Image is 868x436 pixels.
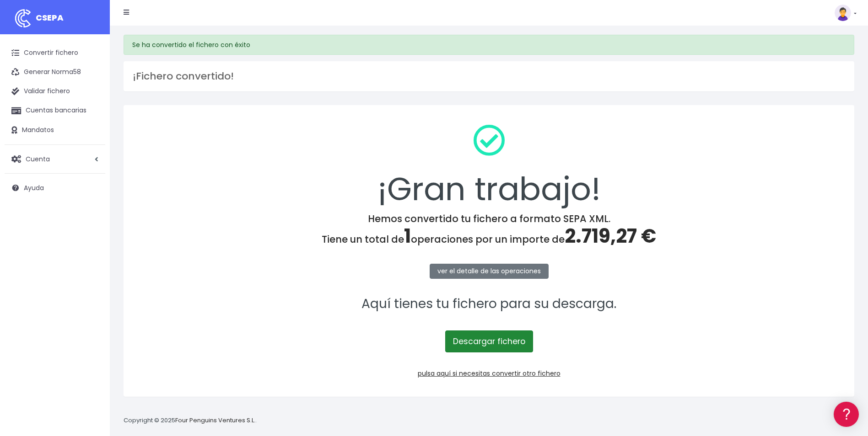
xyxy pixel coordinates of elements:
[9,158,174,172] a: Perfiles de empresas
[126,263,176,272] a: POWERED BY ENCHANT
[9,196,174,210] a: General
[430,264,549,279] a: ver el detalle de las operaciones
[26,154,50,163] span: Cuenta
[404,223,411,250] span: 1
[9,144,174,158] a: Videotutoriales
[124,35,854,55] div: Se ha convertido el fichero con éxito
[835,5,851,21] img: profile
[11,7,34,30] img: logo
[5,43,105,63] a: Convertir fichero
[36,12,64,23] span: CSEPA
[9,245,174,261] button: Contáctanos
[5,101,105,120] a: Cuentas bancarias
[133,70,845,82] h3: ¡Fichero convertido!
[24,183,44,192] span: Ayuda
[5,121,105,140] a: Mandatos
[175,416,255,425] a: Four Penguins Ventures S.L.
[124,416,257,425] p: Copyright © 2025 .
[418,369,561,378] a: pulsa aquí si necesitas convertir otro fichero
[5,149,105,169] a: Cuenta
[9,64,174,72] div: Información general
[9,219,174,228] div: Programadores
[5,82,105,101] a: Validar fichero
[9,116,174,130] a: Formatos
[445,330,533,352] a: Descargar fichero
[9,78,174,92] a: Información general
[135,117,842,213] div: ¡Gran trabajo!
[5,178,105,197] a: Ayuda
[135,213,842,248] h4: Hemos convertido tu fichero a formato SEPA XML. Tiene un total de operaciones por un importe de
[5,63,105,82] a: Generar Norma58
[9,130,174,144] a: Problemas habituales
[9,101,174,110] div: Convertir ficheros
[565,223,656,250] span: 2.719,27 €
[135,294,842,314] p: Aquí tienes tu fichero para su descarga.
[9,181,174,190] div: Facturación
[9,234,174,248] a: API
